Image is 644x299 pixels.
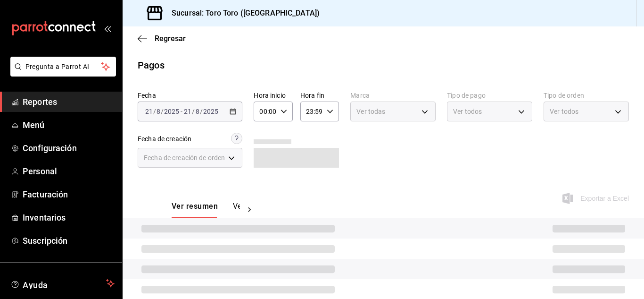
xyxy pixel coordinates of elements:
[138,58,165,72] div: Pagos
[25,62,101,72] span: Pregunta a Parrot AI
[23,188,115,201] span: Facturación
[7,68,116,78] a: Pregunta a Parrot AI
[23,119,115,131] span: Menú
[200,108,203,115] span: /
[23,234,115,247] span: Suscripción
[447,92,532,99] label: Tipo de pago
[145,108,153,115] input: --
[181,108,182,115] span: -
[233,202,268,218] button: Ver pagos
[195,108,200,115] input: --
[183,108,192,115] input: --
[300,92,339,99] label: Hora fin
[161,108,164,115] span: /
[550,107,578,116] span: Ver todos
[164,108,180,115] input: ----
[23,211,115,224] span: Inventarios
[254,92,292,99] label: Hora inicio
[192,108,195,115] span: /
[10,57,116,77] button: Pregunta a Parrot AI
[23,142,115,154] span: Configuración
[144,153,225,162] span: Fecha de creación de orden
[156,108,161,115] input: --
[350,92,436,99] label: Marca
[104,25,111,32] button: open_drawer_menu
[155,34,186,43] span: Regresar
[172,202,240,218] div: navigation tabs
[203,108,219,115] input: ----
[153,108,156,115] span: /
[138,134,191,144] div: Fecha de creación
[138,34,186,43] button: Regresar
[453,107,482,116] span: Ver todos
[23,278,102,289] span: Ayuda
[23,165,115,178] span: Personal
[138,92,242,99] label: Fecha
[164,8,320,19] h3: Sucursal: Toro Toro ([GEOGRAPHIC_DATA])
[356,107,385,116] span: Ver todas
[544,92,629,99] label: Tipo de orden
[23,95,115,108] span: Reportes
[172,202,218,218] button: Ver resumen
